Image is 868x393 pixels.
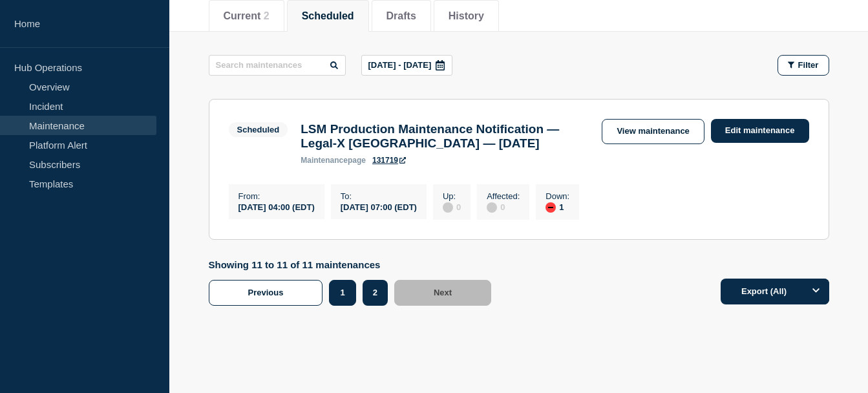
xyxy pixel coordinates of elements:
[209,280,323,306] button: Previous
[798,60,819,70] span: Filter
[368,60,432,70] p: [DATE] - [DATE]
[443,201,461,213] div: 0
[238,201,315,212] div: [DATE] 04:00 (EDT)
[545,191,569,201] p: Down :
[443,191,461,201] p: Up :
[209,55,346,76] input: Search maintenances
[264,10,270,21] span: 2
[386,10,416,22] button: Drafts
[711,119,809,143] a: Edit maintenance
[394,280,491,306] button: Next
[341,191,417,201] p: To :
[545,201,569,213] div: 1
[363,280,388,306] button: 2
[301,156,366,165] p: page
[248,288,284,297] span: Previous
[443,202,453,213] div: disabled
[545,202,556,213] div: down
[224,10,270,22] button: Current 2
[237,125,280,134] div: Scheduled
[449,10,484,22] button: History
[721,279,829,304] button: Export (All)
[803,279,829,304] button: Options
[301,122,589,151] h3: LSM Production Maintenance Notification — Legal-X [GEOGRAPHIC_DATA] — [DATE]
[329,280,355,306] button: 1
[778,55,829,76] button: Filter
[487,201,520,213] div: 0
[361,55,453,76] button: [DATE] - [DATE]
[434,288,452,297] span: Next
[487,191,520,201] p: Affected :
[487,202,497,213] div: disabled
[209,259,498,270] p: Showing 11 to 11 of 11 maintenances
[238,191,315,201] p: From :
[341,201,417,212] div: [DATE] 07:00 (EDT)
[602,119,704,144] a: View maintenance
[302,10,354,22] button: Scheduled
[301,156,348,165] span: maintenance
[372,156,406,165] a: 131719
